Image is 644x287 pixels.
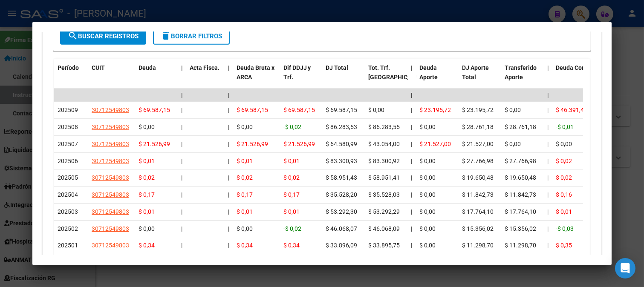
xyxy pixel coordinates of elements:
span: Transferido Aporte [505,64,537,81]
span: $ 0,17 [283,191,300,198]
span: $ 46.391,44 [556,106,588,113]
datatable-header-cell: Deuda Aporte [416,59,459,96]
span: | [181,106,182,113]
span: | [228,242,229,249]
span: $ 0,00 [237,123,253,130]
span: $ 86.283,53 [326,123,358,130]
span: $ 0,00 [505,106,521,113]
span: $ 0,00 [139,123,155,130]
span: | [411,106,413,113]
span: $ 69.587,15 [326,106,358,113]
span: | [411,64,413,71]
span: $ 33.895,75 [369,242,400,249]
span: $ 83.300,93 [326,158,358,164]
span: 30712549803 [92,141,129,147]
button: Buscar Registros [60,28,146,45]
span: | [181,225,182,232]
span: $ 11.842,73 [505,191,537,198]
span: $ 0,34 [139,242,155,249]
span: | [411,92,413,98]
span: Período [58,64,79,71]
span: $ 46.068,07 [326,225,358,232]
span: | [548,225,549,232]
span: -$ 0,02 [283,123,301,130]
mat-icon: search [68,31,78,41]
span: | [411,208,413,215]
span: $ 0,34 [237,242,253,249]
span: $ 28.761,18 [505,123,537,130]
div: Open Intercom Messenger [615,258,635,278]
span: | [411,242,413,249]
span: 202505 [58,174,78,181]
span: $ 83.300,92 [369,158,400,164]
span: $ 69.587,15 [283,106,315,113]
span: | [181,123,182,130]
span: $ 0,34 [283,242,300,249]
span: | [181,208,182,215]
span: | [181,141,182,147]
span: $ 64.580,99 [326,141,358,147]
span: 202503 [58,208,78,215]
span: -$ 0,02 [283,225,301,232]
span: Dif DDJJ y Trf. [283,64,311,81]
span: DJ Aporte Total [462,64,489,81]
span: CUIT [92,64,105,71]
span: | [181,64,183,71]
span: $ 0,01 [283,208,300,215]
span: $ 58.951,41 [369,174,400,181]
datatable-header-cell: Acta Fisca. [186,59,225,96]
datatable-header-cell: Deuda [135,59,178,96]
span: $ 0,01 [237,208,253,215]
span: | [548,141,549,147]
span: | [228,174,229,181]
span: $ 53.292,30 [326,208,358,215]
span: Deuda [139,64,156,71]
span: $ 0,02 [556,158,572,164]
mat-icon: delete [161,31,171,41]
span: | [548,92,549,98]
span: $ 27.766,98 [462,158,494,164]
span: | [411,158,413,164]
span: 202504 [58,191,78,198]
span: $ 19.650,48 [505,174,537,181]
span: | [548,242,549,249]
span: Buscar Registros [68,32,139,40]
span: 30712549803 [92,225,129,232]
span: Tot. Trf. [GEOGRAPHIC_DATA] [369,64,427,81]
span: 202506 [58,158,78,164]
span: | [181,92,183,98]
span: Deuda Contr. [556,64,591,71]
span: 202502 [58,225,78,232]
span: $ 0,00 [420,158,436,164]
span: $ 0,17 [237,191,253,198]
datatable-header-cell: Tot. Trf. Bruto [365,59,408,96]
span: Deuda Aporte [420,64,438,81]
span: $ 23.195,72 [420,106,451,113]
span: | [181,158,182,164]
datatable-header-cell: DJ Aporte Total [459,59,502,96]
span: $ 28.761,18 [462,123,494,130]
datatable-header-cell: | [408,59,416,96]
span: | [548,106,549,113]
span: $ 33.896,09 [326,242,358,249]
span: | [181,191,182,198]
span: -$ 0,03 [556,225,574,232]
span: $ 53.292,29 [369,208,400,215]
span: $ 0,02 [283,174,300,181]
span: | [548,123,549,130]
span: 30712549803 [92,123,129,130]
span: $ 0,16 [556,191,572,198]
span: $ 17.764,10 [462,208,494,215]
span: $ 0,00 [505,141,521,147]
span: | [548,191,549,198]
span: $ 11.298,70 [462,242,494,249]
span: | [548,64,549,71]
span: $ 0,01 [139,208,155,215]
span: 202508 [58,123,78,130]
span: | [548,208,549,215]
span: -$ 0,01 [556,123,574,130]
span: $ 0,35 [556,242,572,249]
span: $ 86.283,55 [369,123,400,130]
span: $ 21.526,99 [283,141,315,147]
span: $ 0,01 [139,158,155,164]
